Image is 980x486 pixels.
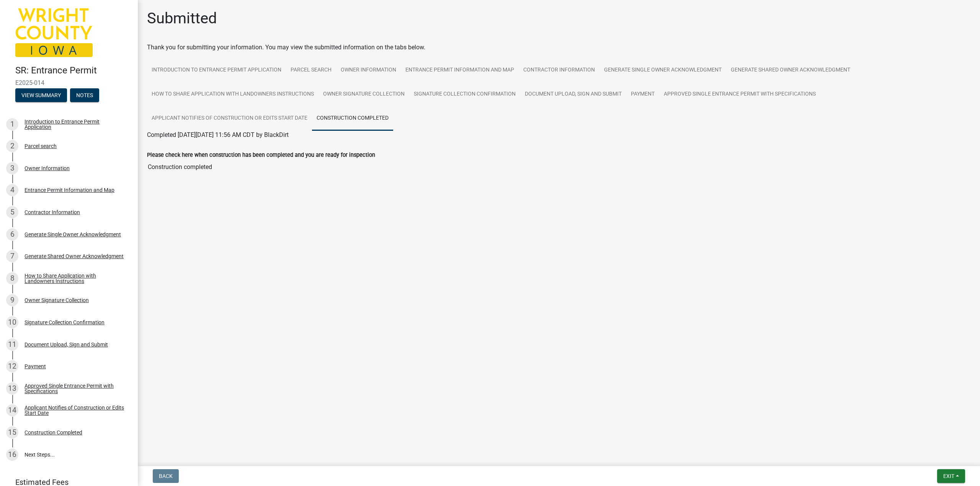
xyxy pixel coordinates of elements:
a: Owner Information [336,58,401,83]
button: Back [153,469,179,483]
a: Applicant Notifies of Construction or Edits Start Date [147,106,312,131]
a: Introduction to Entrance Permit Application [147,58,286,83]
a: Generate Shared Owner Acknowledgment [726,58,855,83]
wm-modal-confirm: Notes [70,93,99,99]
a: Entrance Permit Information and Map [401,58,519,83]
div: Parcel search [24,143,57,149]
div: 4 [6,184,18,196]
div: Introduction to Entrance Permit Application [24,119,126,130]
img: Wright County, Iowa [15,8,93,57]
a: Payment [626,82,659,107]
button: Exit [937,469,965,483]
div: 3 [6,162,18,174]
label: Please check here when construction has been completed and you are ready for inspection [147,153,375,158]
div: Approved Single Entrance Permit with Specifications [24,383,126,394]
div: How to Share Application with Landowners Instructions [24,273,126,284]
a: Construction Completed [312,106,393,131]
a: Approved Single Entrance Permit with Specifications [659,82,820,107]
wm-modal-confirm: Summary [15,93,67,99]
span: Back [159,473,173,479]
button: View Summary [15,88,67,102]
div: Payment [24,364,46,369]
div: Document Upload, Sign and Submit [24,342,108,347]
div: Signature Collection Confirmation [24,320,105,325]
button: Notes [70,88,99,102]
a: Owner Signature Collection [318,82,409,107]
div: 11 [6,338,18,351]
h1: Submitted [147,9,217,28]
a: Parcel search [286,58,336,83]
div: 9 [6,294,18,306]
div: 16 [6,449,18,461]
a: Generate Single Owner Acknowledgment [599,58,726,83]
a: Signature Collection Confirmation [409,82,520,107]
span: Completed [DATE][DATE] 11:56 AM CDT by BlackDirt [147,131,289,138]
span: E2025-014 [15,79,122,86]
a: Document Upload, Sign and Submit [520,82,626,107]
a: How to Share Application with Landowners Instructions [147,82,318,107]
div: 5 [6,206,18,218]
div: Owner Signature Collection [24,297,89,303]
div: 12 [6,360,18,372]
div: Entrance Permit Information and Map [24,187,114,193]
div: Thank you for submitting your information. You may view the submitted information on the tabs below. [147,43,971,52]
div: 6 [6,228,18,241]
div: 7 [6,250,18,262]
div: Contractor Information [24,210,80,215]
div: Construction Completed [24,430,82,435]
a: Contractor Information [519,58,599,83]
div: 15 [6,426,18,439]
div: 10 [6,316,18,328]
div: 1 [6,118,18,130]
div: Generate Shared Owner Acknowledgment [24,254,124,259]
div: 2 [6,140,18,152]
div: Owner Information [24,166,70,171]
div: 14 [6,404,18,416]
div: 13 [6,382,18,395]
span: Exit [943,473,954,479]
div: Generate Single Owner Acknowledgment [24,232,121,237]
div: 8 [6,272,18,284]
h4: SR: Entrance Permit [15,65,132,76]
div: Applicant Notifies of Construction or Edits Start Date [24,405,126,416]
